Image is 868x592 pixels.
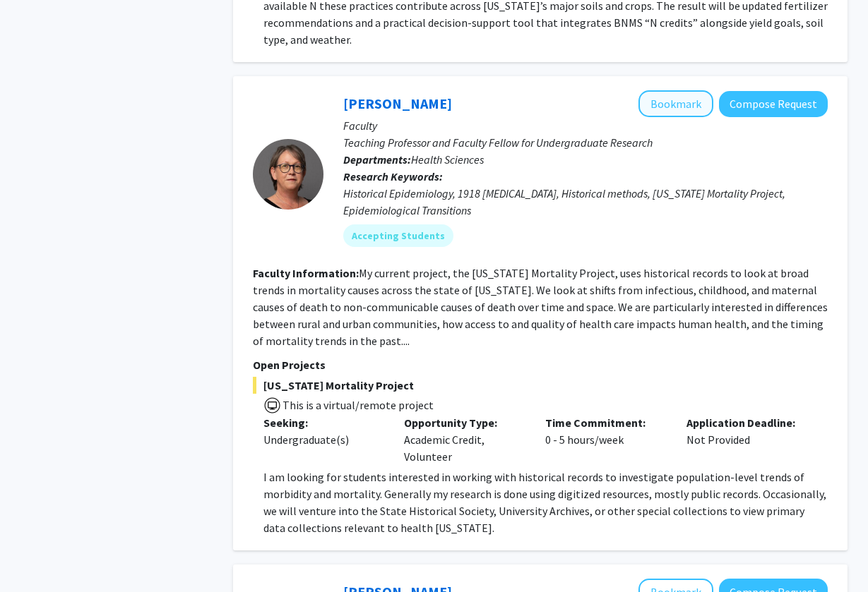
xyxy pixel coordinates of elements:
mat-chip: Accepting Students [343,224,453,247]
button: Compose Request to Carolyn Orbann [719,91,828,117]
button: Add Carolyn Orbann to Bookmarks [638,90,713,117]
p: Opportunity Type: [404,414,524,431]
div: 0 - 5 hours/week [535,414,676,465]
div: Not Provided [676,414,817,465]
span: This is a virtual/remote project [281,398,434,412]
fg-read-more: My current project, the [US_STATE] Mortality Project, uses historical records to look at broad tr... [253,266,828,348]
p: I am looking for students interested in working with historical records to investigate population... [263,469,828,536]
a: [PERSON_NAME] [343,95,452,112]
p: Faculty [343,117,828,134]
div: Undergraduate(s) [263,431,384,448]
span: Health Sciences [411,152,484,167]
p: Time Commitment: [545,414,665,431]
p: Teaching Professor and Faculty Fellow for Undergraduate Research [343,134,828,151]
b: Faculty Information: [253,266,359,280]
div: Academic Credit, Volunteer [393,414,535,465]
p: Open Projects [253,356,828,373]
span: [US_STATE] Mortality Project [253,377,828,394]
b: Departments: [343,152,411,167]
iframe: Chat [11,528,60,581]
p: Application Deadline: [686,414,807,431]
b: Research Keywords: [343,169,443,183]
p: Seeking: [263,414,384,431]
div: Historical Epidemiology, 1918 [MEDICAL_DATA], Historical methods, [US_STATE] Mortality Project, E... [343,185,828,219]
